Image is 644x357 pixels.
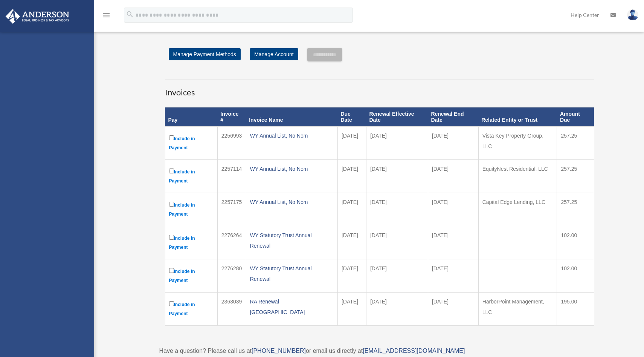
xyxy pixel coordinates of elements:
[428,293,478,326] td: [DATE]
[250,48,298,60] a: Manage Account
[169,235,174,240] input: Include in Payment
[217,107,246,127] th: Invoice #
[557,193,594,226] td: 257.25
[169,301,174,306] input: Include in Payment
[478,127,557,160] td: Vista Key Property Group, LLC
[557,226,594,259] td: 102.00
[169,167,214,185] label: Include in Payment
[337,193,366,226] td: [DATE]
[217,259,246,293] td: 2276280
[169,268,174,273] input: Include in Payment
[366,127,428,160] td: [DATE]
[557,259,594,293] td: 102.00
[478,193,557,226] td: Capital Edge Lending, LLC
[169,134,214,152] label: Include in Payment
[557,127,594,160] td: 257.25
[366,293,428,326] td: [DATE]
[366,259,428,293] td: [DATE]
[337,259,366,293] td: [DATE]
[246,107,337,127] th: Invoice Name
[250,197,334,207] div: WY Annual List, No Nom
[169,202,174,207] input: Include in Payment
[217,160,246,193] td: 2257114
[169,200,214,219] label: Include in Payment
[250,130,334,141] div: WY Annual List, No Nom
[478,160,557,193] td: EquityNest Residential, LLC
[557,107,594,127] th: Amount Due
[428,193,478,226] td: [DATE]
[252,348,306,354] a: [PHONE_NUMBER]
[102,13,111,20] a: menu
[217,127,246,160] td: 2256993
[169,135,174,140] input: Include in Payment
[366,160,428,193] td: [DATE]
[169,267,214,285] label: Include in Payment
[366,226,428,259] td: [DATE]
[428,226,478,259] td: [DATE]
[337,127,366,160] td: [DATE]
[169,300,214,318] label: Include in Payment
[159,346,600,356] p: Have a question? Please call us at or email us directly at
[366,193,428,226] td: [DATE]
[366,107,428,127] th: Renewal Effective Date
[250,263,334,284] div: WY Statutory Trust Annual Renewal
[428,160,478,193] td: [DATE]
[627,9,638,20] img: User Pic
[250,164,334,174] div: WY Annual List, No Nom
[557,160,594,193] td: 257.25
[250,296,334,317] div: RA Renewal [GEOGRAPHIC_DATA]
[337,226,366,259] td: [DATE]
[478,293,557,326] td: HarborPoint Management, LLC
[250,230,334,251] div: WY Statutory Trust Annual Renewal
[102,11,111,20] i: menu
[3,9,72,24] img: Anderson Advisors Platinum Portal
[217,193,246,226] td: 2257175
[126,10,134,18] i: search
[557,293,594,326] td: 195.00
[165,107,217,127] th: Pay
[217,293,246,326] td: 2363039
[428,107,478,127] th: Renewal End Date
[165,80,594,98] h3: Invoices
[337,107,366,127] th: Due Date
[337,160,366,193] td: [DATE]
[428,259,478,293] td: [DATE]
[337,293,366,326] td: [DATE]
[363,348,465,354] a: [EMAIL_ADDRESS][DOMAIN_NAME]
[169,233,214,252] label: Include in Payment
[169,48,241,60] a: Manage Payment Methods
[428,127,478,160] td: [DATE]
[169,169,174,173] input: Include in Payment
[478,107,557,127] th: Related Entity or Trust
[217,226,246,259] td: 2276264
